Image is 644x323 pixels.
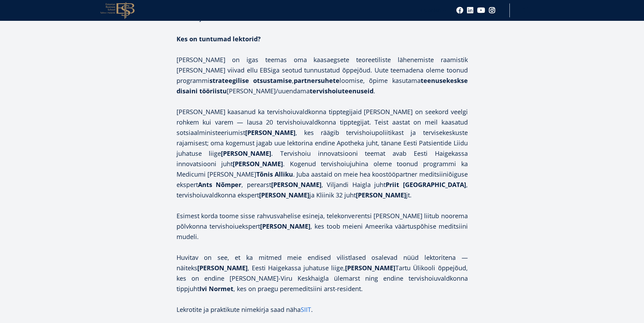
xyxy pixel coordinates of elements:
[177,211,468,252] p: Esimest korda toome sisse rahvusvahelise esineja, telekonverentsi [PERSON_NAME] liitub noorema põ...
[199,284,233,293] strong: Ivi Normet
[245,128,295,137] strong: [PERSON_NAME]
[386,180,466,189] strong: Priit [GEOGRAPHIC_DATA]
[345,264,395,272] strong: [PERSON_NAME]
[233,160,283,168] strong: [PERSON_NAME]
[310,87,373,95] strong: tervishoiuteenuseid
[294,76,340,85] strong: partnersuhete
[177,35,261,43] strong: Kes on tuntumad lektorid?
[197,264,248,272] strong: [PERSON_NAME]
[177,252,468,304] p: Huvitav on see, et ka mitmed meie endised vilistlased osalevad nüüd lektoritena — näiteks , Eesti...
[260,222,310,230] strong: [PERSON_NAME]
[456,7,463,14] a: Facebook
[256,170,293,178] strong: Tõnis Alliku
[467,7,474,14] a: Linkedin
[477,7,485,14] a: Youtube
[356,191,406,199] strong: [PERSON_NAME]
[177,54,468,107] p: [PERSON_NAME] on igas teemas oma kaasaegsete teoreetiliste lähenemiste raamistik [PERSON_NAME] vi...
[259,191,309,199] strong: [PERSON_NAME]
[177,76,468,95] strong: teenusekeskse disaini tööriistu
[177,107,468,211] p: [PERSON_NAME] kaasanud ka tervishoiuvaldkonna tipptegijaid [PERSON_NAME] on seekord veelgi rohkem...
[221,149,271,158] strong: [PERSON_NAME]
[301,304,311,315] a: SIIT
[198,180,242,189] strong: Ants Nõmper
[209,76,292,85] strong: strateegilise otsustamise
[489,7,496,14] a: Instagram
[271,180,321,189] strong: [PERSON_NAME]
